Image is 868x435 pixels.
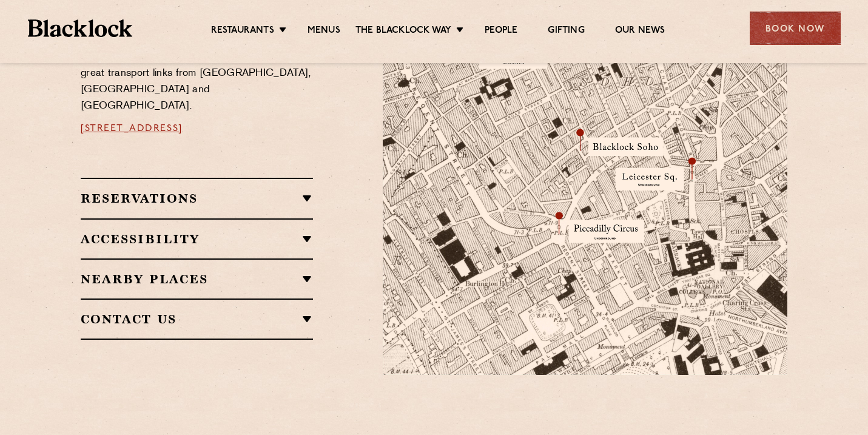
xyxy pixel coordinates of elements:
[750,12,841,45] div: Book Now
[657,262,827,376] img: svg%3E
[81,191,313,206] h2: Reservations
[28,19,133,37] img: BL_Textured_Logo-footer-cropped.svg
[355,25,451,38] a: The Blacklock Way
[81,272,313,286] h2: Nearby Places
[81,33,313,115] p: Located in the heart of [GEOGRAPHIC_DATA] near many [GEOGRAPHIC_DATA] theatres with great transpo...
[308,25,340,38] a: Menus
[485,25,517,38] a: People
[548,25,584,38] a: Gifting
[81,124,183,133] a: [STREET_ADDRESS]
[211,25,274,38] a: Restaurants
[81,312,313,326] h2: Contact Us
[81,232,313,246] h2: Accessibility
[615,25,665,38] a: Our News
